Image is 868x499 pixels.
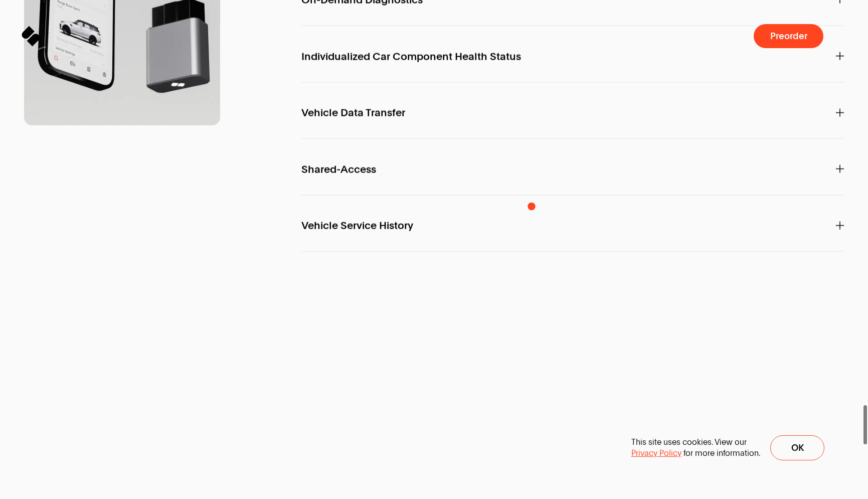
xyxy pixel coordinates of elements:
a: Privacy Policy [631,448,681,459]
span: 2.4in x 1.8in x 0.8in [301,416,753,427]
button: Preorder a SPARQ Diagnostics Device [754,24,823,48]
span: Serial Port [301,463,352,474]
span: Add Multiple Vehicles [301,277,409,288]
span: Ok [791,443,804,453]
span: Specs [301,348,844,367]
span: Vehicle Service History [301,220,413,231]
span: Shared-Access [301,163,376,175]
span: Individualized Car Component Health Status [301,51,521,62]
span: Vehicle Data Transfer [301,107,405,118]
button: Ok [770,435,825,460]
span: Preorder [770,32,807,41]
span: On-Board Diagnostics 2 (OBD-II) [301,482,753,493]
span: Size [301,397,321,408]
p: This site uses cookies. View our for more information. [631,437,760,459]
